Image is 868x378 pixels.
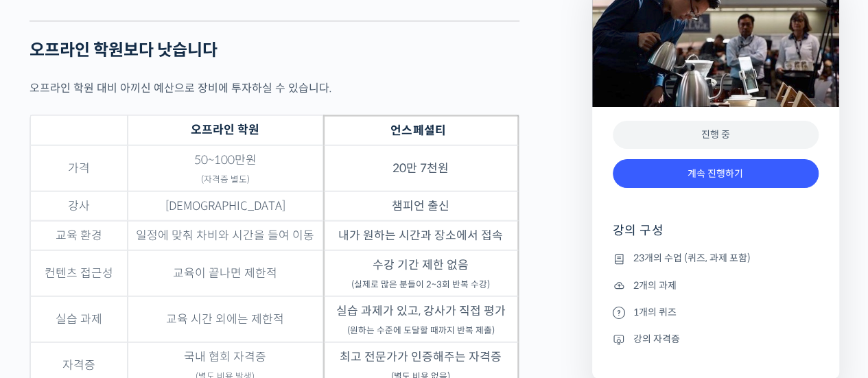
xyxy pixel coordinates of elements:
[613,277,819,294] li: 2개의 과제
[351,279,490,290] sub: (실제로 많은 분들이 2~3회 반복 수강)
[128,250,323,296] td: 교육이 끝나면 제한적
[128,221,323,250] td: 일정에 맞춰 차비와 시간을 들여 이동
[201,174,250,185] sub: (자격증 별도)
[128,296,323,342] td: 교육 시간 외에는 제한적
[30,221,128,250] td: 교육 환경
[4,264,91,298] a: 홈
[323,250,519,296] td: 수강 기간 제한 없음
[323,221,519,250] td: 내가 원하는 시간과 장소에서 접속
[613,159,819,189] a: 계속 진행하기
[323,296,519,342] td: 실습 과제가 있고, 강사가 직접 평가
[30,79,519,97] p: 오프라인 학원 대비 아끼신 예산으로 장비에 투자하실 수 있습니다.
[30,145,128,191] td: 가격
[126,285,142,296] span: 대화
[613,304,819,320] li: 1개의 퀴즈
[323,191,519,221] td: 챔피언 출신
[323,115,519,145] th: 언스페셜티
[613,331,819,347] li: 강의 자격증
[30,40,218,60] strong: 오프라인 학원보다 낫습니다
[212,285,228,296] span: 설정
[91,264,177,298] a: 대화
[30,191,128,221] td: 강사
[191,123,259,137] strong: 오프라인 학원
[177,264,263,298] a: 설정
[613,222,819,250] h4: 강의 구성
[43,285,51,296] span: 홈
[347,325,495,336] sub: (원하는 수준에 도달할 때까지 반복 제출)
[323,145,519,191] td: 20만 7천원
[128,145,323,191] td: 50~100만원
[613,121,819,149] div: 진행 중
[613,250,819,267] li: 23개의 수업 (퀴즈, 과제 포함)
[30,296,128,342] td: 실습 과제
[128,191,323,221] td: [DEMOGRAPHIC_DATA]
[30,250,128,296] td: 컨텐츠 접근성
